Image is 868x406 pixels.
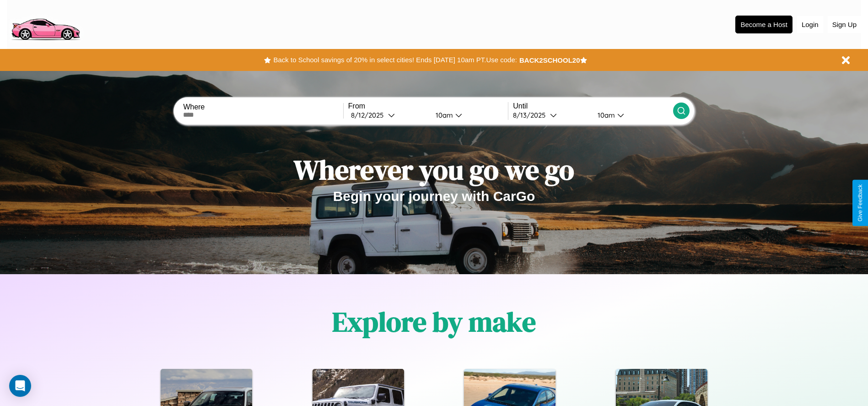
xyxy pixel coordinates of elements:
[590,110,673,120] button: 10am
[593,111,617,119] div: 10am
[735,16,793,33] button: Become a Host
[828,16,861,33] button: Sign Up
[519,56,580,64] b: BACK2SCHOOL20
[271,54,519,66] button: Back to School savings of 20% in select cities! Ends [DATE] 10am PT.Use code:
[428,110,508,120] button: 10am
[797,16,823,33] button: Login
[7,5,84,43] img: logo
[348,102,508,110] label: From
[513,111,550,119] div: 8 / 13 / 2025
[332,303,536,341] h1: Explore by make
[431,111,455,119] div: 10am
[183,103,343,111] label: Where
[348,110,428,120] button: 8/12/2025
[513,102,673,110] label: Until
[9,375,31,397] div: Open Intercom Messenger
[351,111,388,119] div: 8 / 12 / 2025
[857,184,863,222] div: Give Feedback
